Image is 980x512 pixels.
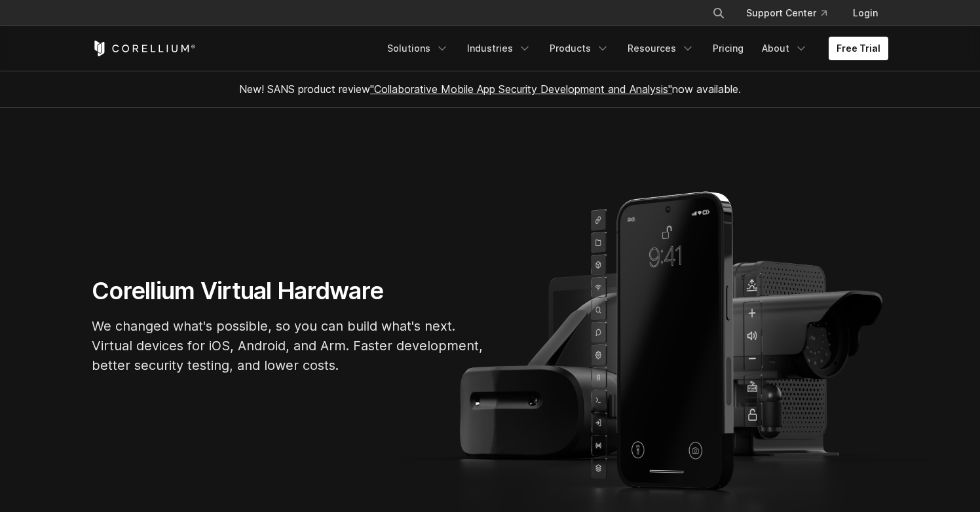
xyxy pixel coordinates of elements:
[705,37,751,60] a: Pricing
[92,316,485,375] p: We changed what's possible, so you can build what's next. Virtual devices for iOS, Android, and A...
[92,276,485,306] h1: Corellium Virtual Hardware
[736,1,837,25] a: Support Center
[707,1,730,25] button: Search
[459,37,539,60] a: Industries
[696,1,888,25] div: Navigation Menu
[542,37,617,60] a: Products
[829,37,888,60] a: Free Trial
[370,82,672,96] a: "Collaborative Mobile App Security Development and Analysis"
[92,41,196,56] a: Corellium Home
[754,37,816,60] a: About
[620,37,702,60] a: Resources
[842,1,888,25] a: Login
[379,37,457,60] a: Solutions
[379,37,888,60] div: Navigation Menu
[239,82,741,96] span: New! SANS product review now available.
